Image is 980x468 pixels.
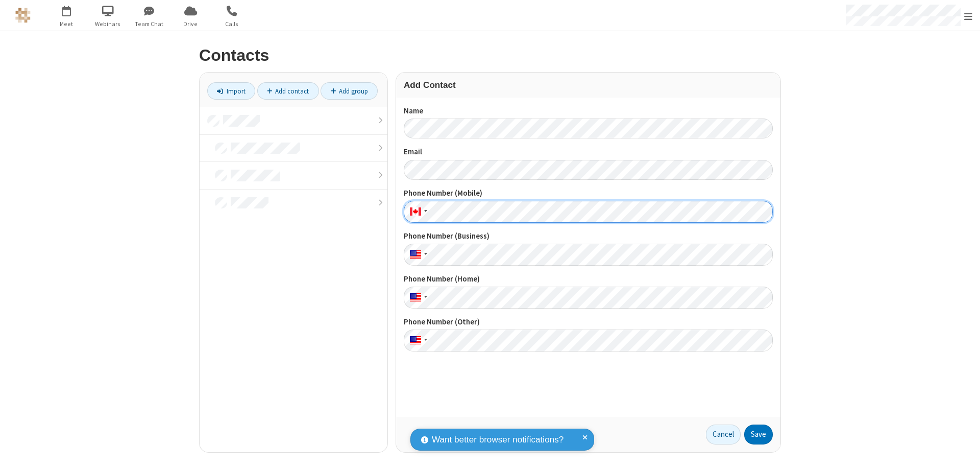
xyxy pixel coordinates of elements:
div: United States: + 1 [404,330,430,352]
div: United States: + 1 [404,244,430,266]
div: Canada: + 1 [404,201,430,223]
span: Meet [47,19,86,29]
h3: Add Contact [404,80,773,90]
label: Phone Number (Other) [404,316,773,328]
img: QA Selenium DO NOT DELETE OR CHANGE [15,8,31,23]
iframe: Chat [954,441,972,461]
label: Phone Number (Business) [404,230,773,242]
a: Import [207,82,255,100]
label: Phone Number (Home) [404,273,773,285]
label: Email [404,146,773,158]
span: Drive [171,19,210,29]
span: Team Chat [130,19,168,29]
label: Phone Number (Mobile) [404,188,773,199]
span: Webinars [89,19,127,29]
h2: Contacts [199,46,781,64]
a: Cancel [706,425,741,445]
label: Name [404,105,773,117]
span: Want better browser notifications? [432,433,563,447]
div: United States: + 1 [404,287,430,309]
button: Save [744,425,773,445]
a: Add group [321,82,378,100]
span: Calls [213,19,251,29]
a: Add contact [257,82,319,100]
